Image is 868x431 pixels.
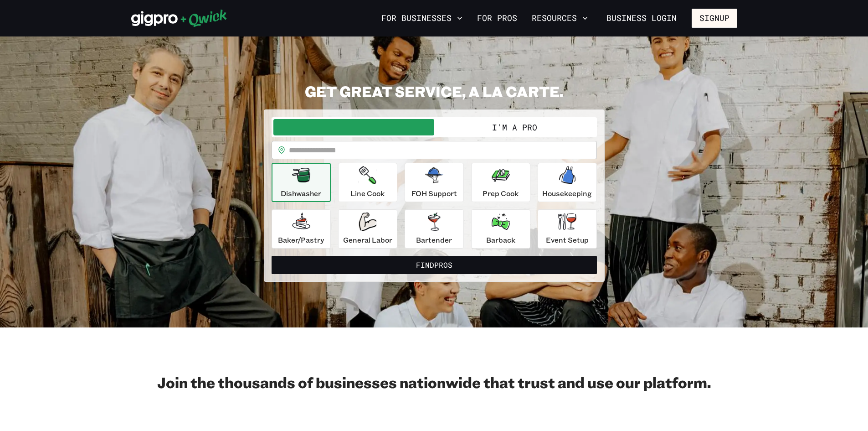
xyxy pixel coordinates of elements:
[542,188,592,199] p: Housekeeping
[350,188,385,199] p: Line Cook
[471,209,530,249] button: Barback
[405,163,464,202] button: FOH Support
[272,163,331,202] button: Dishwasher
[692,9,737,28] button: Signup
[471,163,530,202] button: Prep Cook
[473,10,521,26] a: For Pros
[131,373,737,391] h2: Join the thousands of businesses nationwide that trust and use our platform.
[281,188,321,199] p: Dishwasher
[278,234,324,245] p: Baker/Pastry
[483,188,519,199] p: Prep Cook
[272,256,597,274] button: FindPros
[264,82,605,100] h2: GET GREAT SERVICE, A LA CARTE.
[411,188,457,199] p: FOH Support
[434,119,595,135] button: I'm a Pro
[416,234,452,245] p: Bartender
[546,234,589,245] p: Event Setup
[343,234,392,245] p: General Labor
[378,10,466,26] button: For Businesses
[528,10,591,26] button: Resources
[273,119,434,135] button: I'm a Business
[486,234,515,245] p: Barback
[272,209,331,249] button: Baker/Pastry
[538,209,597,249] button: Event Setup
[338,163,397,202] button: Line Cook
[338,209,397,249] button: General Labor
[405,209,464,249] button: Bartender
[538,163,597,202] button: Housekeeping
[599,9,684,28] a: Business Login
